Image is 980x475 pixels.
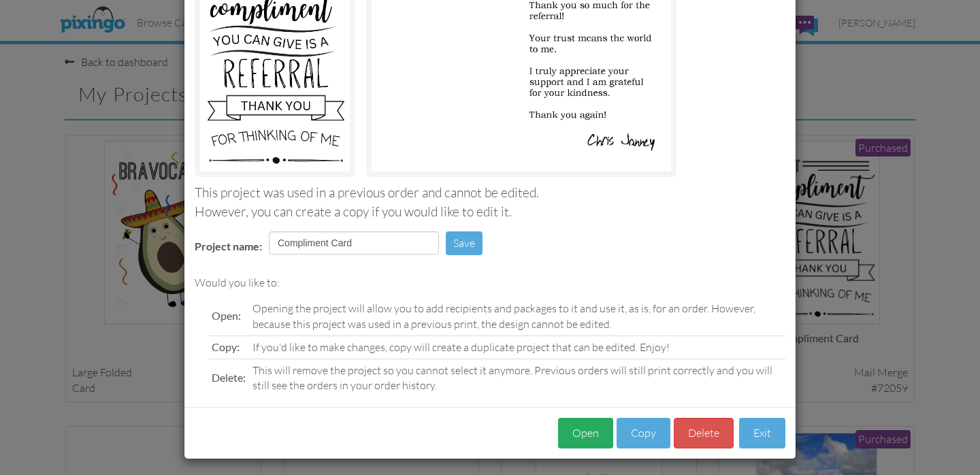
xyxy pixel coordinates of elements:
span: Open: [212,309,241,322]
span: Copy: [212,340,240,353]
div: However, you can create a copy if you would like to edit it. [195,203,785,221]
div: Would you like to: [195,275,785,291]
label: Project name: [195,239,262,255]
td: This will remove the project so you cannot select it anymore. Previous orders will still print co... [249,359,785,397]
button: Copy [617,418,670,448]
button: Save [446,231,483,255]
div: This project was used in a previous order and cannot be edited. [195,184,785,202]
td: Opening the project will allow you to add recipients and packages to it and use it, as is, for an... [249,297,785,335]
span: Delete: [212,371,246,384]
button: Exit [739,418,785,448]
td: If you'd like to make changes, copy will create a duplicate project that can be edited. Enjoy! [249,335,785,359]
button: Open [558,418,613,448]
input: Enter project name [269,231,439,255]
button: Delete [674,418,734,448]
iframe: Chat [979,474,980,475]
